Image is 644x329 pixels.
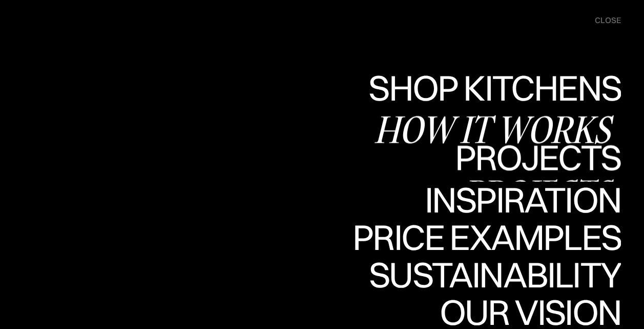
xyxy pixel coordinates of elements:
div: Price examples [352,255,621,291]
a: SustainabilitySustainability [360,257,621,294]
div: Sustainability [360,293,621,328]
div: Sustainability [360,257,621,293]
div: Inspiration [410,182,621,218]
div: menu [585,10,621,31]
a: Shop KitchensShop Kitchens [363,70,621,107]
div: Price examples [352,219,621,255]
div: Shop Kitchens [363,70,621,106]
a: InspirationInspiration [410,182,621,219]
a: Price examplesPrice examples [352,219,621,257]
a: ProjectsProjects [455,145,621,182]
div: Projects [455,175,621,211]
div: Inspiration [410,218,621,254]
div: How it works [374,111,621,147]
div: Projects [455,139,621,175]
div: Shop Kitchens [363,106,621,142]
div: close [595,15,621,26]
a: How it worksHow it works [374,107,621,145]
